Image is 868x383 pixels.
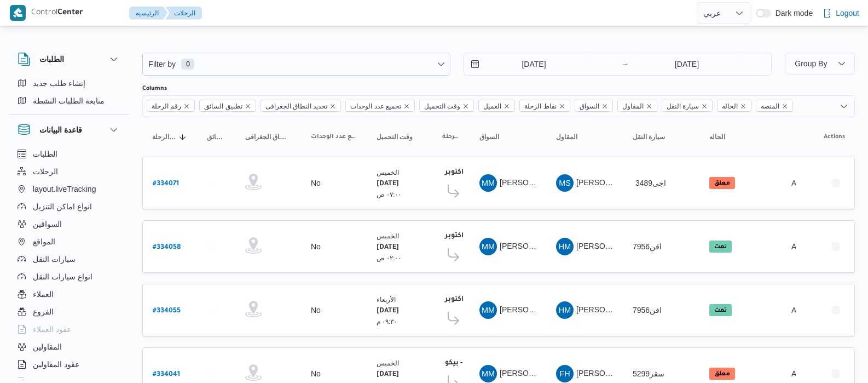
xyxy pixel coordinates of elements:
[33,235,55,248] span: المواقع
[785,53,855,75] button: Group By
[311,305,321,315] div: No
[152,100,181,112] span: رقم الرحلة
[500,305,563,314] span: [PERSON_NAME]
[500,369,628,378] span: [PERSON_NAME] [PERSON_NAME]
[13,268,125,285] button: انواع سيارات النقل
[403,103,410,110] button: Remove تجميع عدد الوحدات from selection in this group
[148,128,192,146] button: رقم الرحلةSorted in descending order
[479,133,499,141] span: السواق
[628,128,694,146] button: سيارة النقل
[153,244,181,251] b: # 334058
[311,178,321,188] div: No
[33,288,54,301] span: العملاء
[377,232,399,239] small: الخميس
[556,238,574,255] div: Hana Mjada Rais Ahmad
[464,53,588,75] input: Press the down key to open a popover containing a calendar.
[245,133,291,141] span: تحديد النطاق الجغرافى
[709,133,725,141] span: الحاله
[345,100,415,112] span: تجميع عدد الوحدات
[482,301,495,319] span: MM
[181,59,194,70] span: 0 available filters
[33,340,62,353] span: المقاولين
[147,58,177,71] span: Filter by
[13,250,125,268] button: سيارات النقل
[11,339,46,372] iframe: chat widget
[580,100,599,112] span: السواق
[13,215,125,233] button: السواقين
[445,296,552,304] b: مصنع بونجورنو لوجستيك - اكتوبر
[633,369,664,378] span: سقر5299
[143,53,450,75] button: Filter by0 available filters
[311,369,321,379] div: No
[791,242,813,251] span: Admin
[556,133,577,141] span: المقاول
[13,198,125,215] button: انواع اماكن التنزيل
[701,103,708,110] button: Remove سيارة النقل from selection in this group
[482,238,495,255] span: MM
[33,253,76,266] span: سيارات النقل
[840,102,848,111] button: Open list of options
[311,242,321,251] div: No
[18,53,120,66] button: الطلبات
[33,77,85,90] span: إنشاء طلب جديد
[827,238,844,255] button: Actions
[483,100,501,112] span: العميل
[142,84,167,93] label: Columns
[482,365,495,382] span: MM
[635,179,666,187] span: 3489اجى
[33,305,54,318] span: الفروع
[714,371,730,378] b: معلق
[33,200,92,213] span: انواع اماكن التنزيل
[504,103,510,110] button: Remove العميل from selection in this group
[475,128,541,146] button: السواق
[559,174,571,192] span: MS
[377,254,402,261] small: ٠٢:٠٠ ص
[241,128,296,146] button: تحديد النطاق الجغرافى
[824,133,845,141] span: Actions
[377,133,413,141] span: وقت التحميل
[152,133,176,141] span: رقم الرحلة; Sorted in descending order
[740,103,747,110] button: Remove الحاله from selection in this group
[13,356,125,373] button: عقود المقاولين
[13,92,125,110] button: متابعة الطلبات النشطة
[13,180,125,198] button: layout.liveTracking
[787,128,795,146] button: المنصه
[377,296,396,303] small: الأربعاء
[524,100,556,112] span: نقاط الرحلة
[791,179,813,187] span: Admin
[372,128,427,146] button: وقت التحميل
[519,100,570,112] span: نقاط الرحلة
[207,133,225,141] span: تطبيق السائق
[500,178,563,187] span: [PERSON_NAME]
[795,59,827,68] span: Group By
[33,182,96,196] span: layout.liveTracking
[33,270,92,283] span: انواع سيارات النقل
[709,241,732,253] span: تمت
[479,238,497,255] div: Muhammad Marawan Diab
[57,9,83,18] b: Center
[576,305,704,314] span: [PERSON_NAME] [PERSON_NAME]
[622,100,644,112] span: المقاول
[165,7,202,20] button: الرحلات
[714,307,727,314] b: تمت
[33,358,79,371] span: عقود المقاولين
[714,180,730,187] b: معلق
[479,301,497,319] div: Muhammad Marawan Diab
[377,359,399,367] small: الخميس
[13,303,125,321] button: الفروع
[13,163,125,180] button: الرحلات
[462,103,469,110] button: Remove وقت التحميل from selection in this group
[377,191,402,198] small: ٠٧:٠٠ ص
[791,306,813,315] span: Admin
[13,233,125,250] button: المواقع
[9,75,129,114] div: الطلبات
[717,100,751,112] span: الحاله
[153,176,179,191] a: #334071
[13,145,125,163] button: الطلبات
[836,7,859,20] span: Logout
[39,123,82,136] h3: قاعدة البيانات
[199,100,256,112] span: تطبيق السائق
[377,180,399,188] b: [DATE]
[442,133,460,141] span: نقاط الرحلة
[479,365,497,382] div: Mahmood Muhammad Zki Muhammad Alkhtaib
